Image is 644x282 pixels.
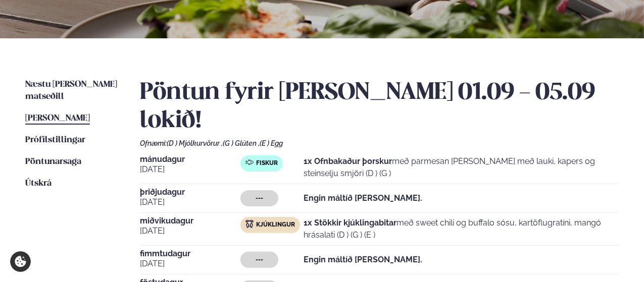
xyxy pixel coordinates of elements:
p: með parmesan [PERSON_NAME] með lauki, kapers og steinselju smjöri (D ) (G ) [304,155,618,180]
span: --- [256,194,263,202]
span: [DATE] [140,163,240,176]
span: Útskrá [25,179,52,188]
span: [DATE] [140,225,240,237]
p: með sweet chili og buffalo sósu, kartöflugratíni, mangó hrásalati (D ) (G ) (E ) [304,217,618,241]
span: Kjúklingur [256,221,295,229]
span: [DATE] [140,258,240,270]
strong: Engin máltíð [PERSON_NAME]. [304,193,422,203]
h2: Pöntun fyrir [PERSON_NAME] 01.09 - 05.09 lokið! [140,79,619,135]
span: [DATE] [140,196,240,208]
span: --- [256,256,263,264]
a: Pöntunarsaga [25,156,81,168]
strong: 1x Ofnbakaður þorskur [304,156,392,166]
a: Útskrá [25,178,52,190]
span: (D ) Mjólkurvörur , [167,139,223,147]
span: þriðjudagur [140,188,240,196]
span: Næstu [PERSON_NAME] matseðill [25,80,117,101]
div: Ofnæmi: [140,139,619,147]
span: mánudagur [140,155,240,163]
img: chicken.svg [245,220,254,228]
span: (E ) Egg [260,139,283,147]
a: [PERSON_NAME] [25,112,90,125]
span: (G ) Glúten , [223,139,260,147]
span: Fiskur [256,159,278,167]
span: miðvikudagur [140,217,240,225]
span: Pöntunarsaga [25,157,81,166]
span: fimmtudagur [140,250,240,258]
a: Cookie settings [10,251,31,272]
span: Prófílstillingar [25,136,85,144]
a: Næstu [PERSON_NAME] matseðill [25,79,120,103]
strong: Engin máltíð [PERSON_NAME]. [304,255,422,264]
img: fish.svg [245,158,254,166]
strong: 1x Stökkir kjúklingabitar [304,218,397,228]
a: Prófílstillingar [25,134,85,146]
span: [PERSON_NAME] [25,114,90,123]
